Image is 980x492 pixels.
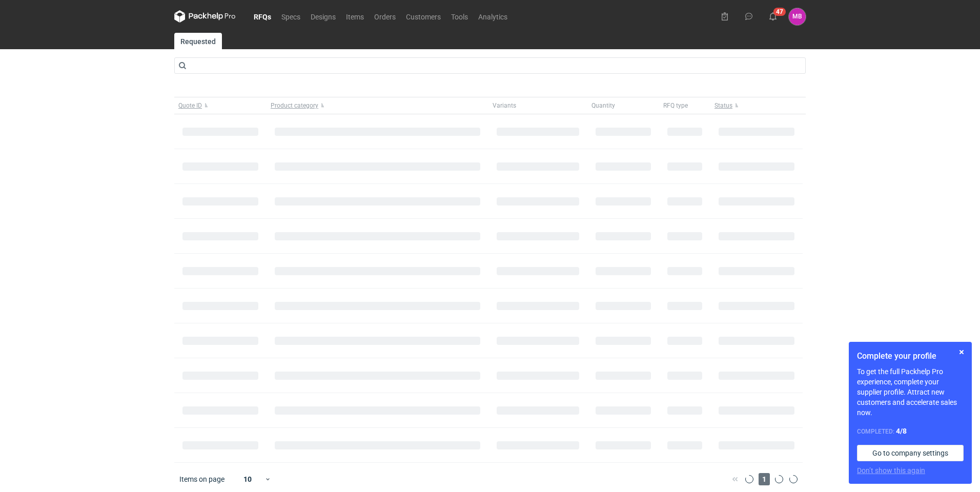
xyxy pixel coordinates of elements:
a: Go to company settings [857,445,964,461]
span: Variants [493,101,516,110]
a: Analytics [473,10,513,23]
div: 10 [231,472,264,486]
div: Completed: [857,426,964,437]
a: Customers [401,10,446,23]
span: RFQ type [663,101,688,110]
button: Don’t show this again [857,465,925,476]
a: Orders [369,10,401,23]
button: Skip for now [955,346,968,358]
a: Designs [305,10,341,23]
a: Tools [446,10,473,23]
span: Items on page [179,474,224,484]
span: 1 [759,473,770,485]
button: Quote ID [174,97,267,114]
div: Mateusz Borowik [789,8,806,25]
span: Status [714,101,732,110]
span: Quote ID [178,101,202,110]
p: To get the full Packhelp Pro experience, complete your supplier profile. Attract new customers an... [857,366,964,418]
a: Requested [174,33,222,49]
a: RFQs [249,10,276,23]
a: Specs [276,10,305,23]
span: Quantity [591,101,615,110]
button: 47 [765,8,781,25]
button: Product category [267,97,488,114]
a: Items [341,10,369,23]
h1: Complete your profile [857,350,964,362]
button: MB [789,8,806,25]
svg: Packhelp Pro [174,10,236,23]
strong: 4 / 8 [896,427,907,435]
span: Product category [271,101,318,110]
button: Status [710,97,803,114]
